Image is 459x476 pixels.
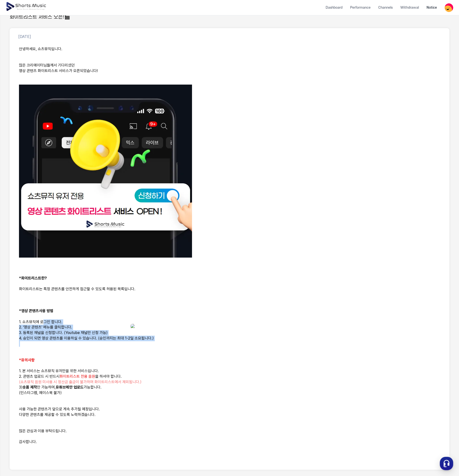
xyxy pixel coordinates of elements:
span: (쇼츠뮤직 음원 미사용 시 정산금 출금이 불가하며 화이트리스트에서 제외됩니다.) [19,380,142,384]
p: 2. 콘텐츠 업로드 시 반드시 을 하셔야 합니다. [19,374,440,379]
span: 많은 관심과 이용 부탁드립니다. [19,429,67,433]
strong: *영상 콘텐츠 [19,309,39,313]
span: 화이트리스트는 특정 콘텐츠를 안전하게 접근할 수 있도록 허용된 목록입니다. [19,287,135,291]
strong: *유의사항 [19,358,35,362]
strong: *화이트리스트란? [19,276,47,280]
span: 감사합니다. [19,439,37,444]
span: Home [12,160,21,163]
span: Settings [71,160,83,163]
span: 화이트리스트 전용 음원 [60,374,95,379]
p: 영상 콘텐츠 화이트리스트 서비스가 오픈되었습니다! [19,68,440,74]
span: 2. '영상 콘텐츠' 메뉴를 클릭합니다. [19,325,72,329]
span: 4. 승인이 되면 영상 콘텐츠를 이용하실 수 있습니다. (승인까지는 최대 1-2일 소요됩니다.) [19,336,154,340]
span: 1. 쇼츠뮤직에 로그인 합니다. [19,320,62,324]
a: Dashboard [322,1,346,14]
p: 많은 크리에이터님들께서 기다리셨던 [19,63,440,68]
strong: 사용 방법 [39,309,53,313]
img: ico_logo_128.png [130,323,136,329]
a: Channels [374,1,397,14]
a: Performance [346,1,374,14]
strong: 숏폼 제작 [23,385,37,389]
p: 1. 본 서비스는 쇼츠뮤직 유저만을 위한 서비스입니다. [19,368,440,374]
a: Settings [62,152,92,164]
p: 안녕하세요, 쇼츠뮤직입니다. [19,46,440,52]
a: Messages [32,152,62,164]
p: 사용 가능한 콘텐츠가 앞으로 계속 추가될 예정입니다. [19,407,440,412]
span: 3. 등록된 채널을 신청합니다. (Youtube 채널만 신청 가능) [19,330,108,335]
span: Messages [40,160,54,164]
p: [DATE] [18,34,31,40]
p: (인스타그램, 페이스북 불가) [19,390,440,396]
a: Withdrawal [397,1,423,14]
a: Home [1,152,32,164]
p: 3) 만 가능하며, 가능합니다. [19,385,440,390]
a: Notice [423,1,441,14]
h2: 화이트리스트 서비스 오픈!🎬 [10,14,70,20]
p: 다양한 콘텐츠를 제공할 수 있도록 노력하겠습니다. [19,412,440,418]
strong: 유튜브에만 업로드 [56,385,84,389]
img: 240911110927_75f2a53742122a4f31183d31e874f922c06221bee3dc562d8b8fb9004f0c7a5c.webp [19,85,192,258]
img: 사용자 이미지 [445,3,453,12]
